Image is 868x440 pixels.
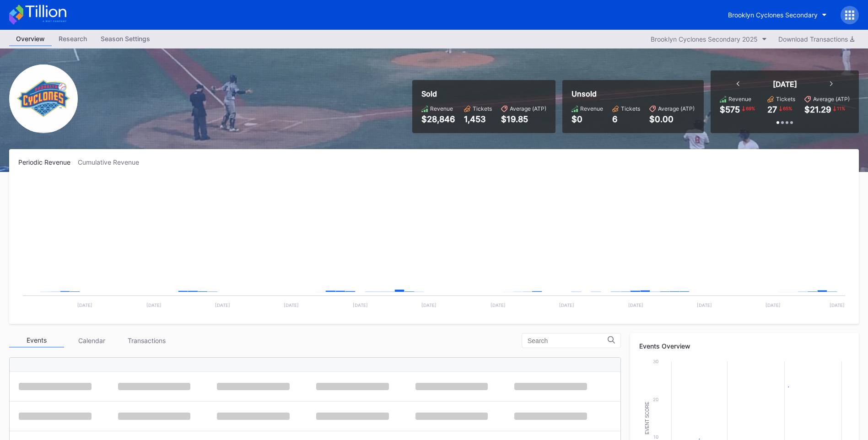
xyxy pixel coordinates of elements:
[64,333,119,348] div: Calendar
[728,11,818,19] div: Brooklyn Cyclones Secondary
[559,302,574,308] text: [DATE]
[9,32,52,46] a: Overview
[491,302,506,308] text: [DATE]
[421,89,546,98] div: Sold
[621,105,640,112] div: Tickets
[653,434,658,440] text: 10
[473,105,492,112] div: Tickets
[612,114,640,124] div: 6
[18,158,78,166] div: Periodic Revenue
[658,105,695,112] div: Average (ATP)
[215,302,230,308] text: [DATE]
[421,302,437,308] text: [DATE]
[628,302,643,308] text: [DATE]
[78,158,146,166] div: Cumulative Revenue
[728,96,751,102] div: Revenue
[580,105,603,112] div: Revenue
[421,114,455,124] div: $28,846
[52,32,94,45] div: Research
[639,342,850,350] div: Events Overview
[510,105,546,112] div: Average (ATP)
[9,64,78,133] img: Brooklyn_Cyclones.png
[645,402,650,435] text: Event Score
[697,302,712,308] text: [DATE]
[813,96,850,102] div: Average (ATP)
[773,80,797,89] div: [DATE]
[501,114,546,124] div: $19.85
[782,105,793,112] div: 65 %
[766,302,781,308] text: [DATE]
[464,114,492,124] div: 1,453
[430,105,453,112] div: Revenue
[651,35,758,43] div: Brooklyn Cyclones Secondary 2025
[284,302,299,308] text: [DATE]
[774,33,859,45] button: Download Transactions
[830,302,845,308] text: [DATE]
[653,359,658,364] text: 30
[18,177,850,315] svg: Chart title
[9,333,64,348] div: Events
[119,333,174,348] div: Transactions
[571,114,603,124] div: $0
[94,32,157,46] a: Season Settings
[776,96,795,102] div: Tickets
[745,105,756,112] div: 69 %
[767,105,777,114] div: 27
[649,114,695,124] div: $0.00
[77,302,92,308] text: [DATE]
[778,35,854,43] div: Download Transactions
[528,337,608,344] input: Search
[146,302,162,308] text: [DATE]
[653,397,658,402] text: 20
[94,32,157,45] div: Season Settings
[836,105,846,112] div: 11 %
[721,6,834,23] button: Brooklyn Cyclones Secondary
[720,105,740,114] div: $575
[52,32,94,46] a: Research
[646,33,771,45] button: Brooklyn Cyclones Secondary 2025
[353,302,368,308] text: [DATE]
[571,89,695,98] div: Unsold
[804,105,831,114] div: $21.29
